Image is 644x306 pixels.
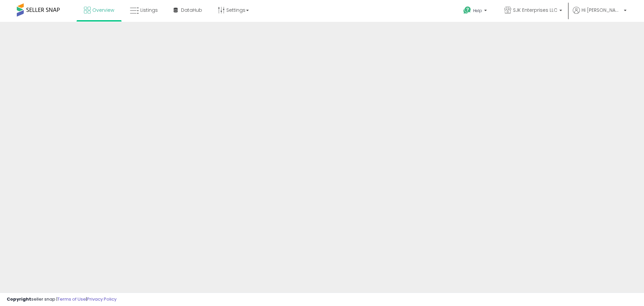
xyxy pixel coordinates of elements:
[582,7,622,13] span: Hi [PERSON_NAME]
[181,7,202,13] span: DataHub
[7,296,117,303] div: seller snap | |
[513,7,557,13] span: SJK Enterprises LLC
[92,7,114,13] span: Overview
[473,8,482,13] span: Help
[140,7,158,13] span: Listings
[87,296,117,302] a: Privacy Policy
[463,6,471,14] i: Get Help
[57,296,86,302] a: Terms of Use
[7,296,31,302] strong: Copyright
[573,7,627,22] a: Hi [PERSON_NAME]
[458,1,494,22] a: Help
